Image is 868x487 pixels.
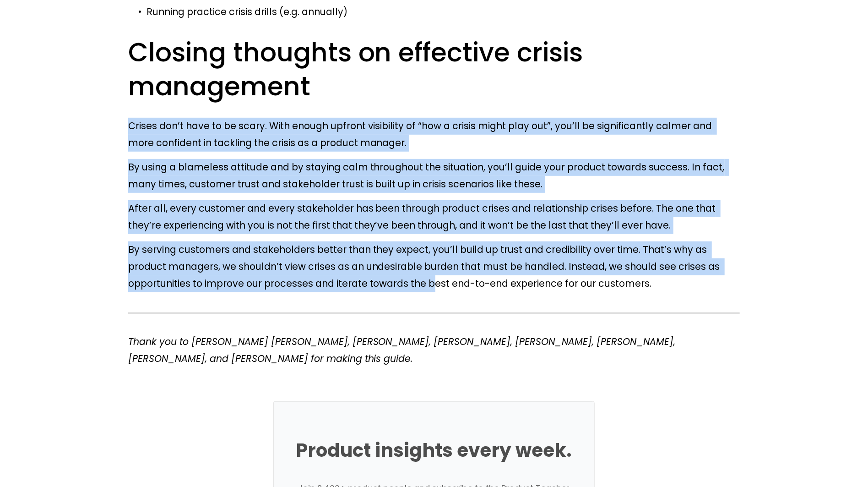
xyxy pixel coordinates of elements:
p: By using a blameless attitude and by staying calm throughout the situation, you’ll guide your pro... [128,159,740,193]
p: Crises don’t have to be scary. With enough upfront visibility of “how a crisis might play out”, y... [128,118,740,152]
h2: Closing thoughts on effective crisis management [128,35,740,103]
p: Running practice crisis drills (e.g. annually) [146,4,740,21]
em: Thank you to [PERSON_NAME] [PERSON_NAME], [PERSON_NAME], [PERSON_NAME], [PERSON_NAME], [PERSON_NA... [128,335,678,365]
p: By serving customers and stakeholders better than they expect, you’ll build up trust and credibil... [128,241,740,292]
p: After all, every customer and every stakeholder has been through product crises and relationship ... [128,200,740,234]
h2: Product insights every week. [292,438,576,463]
